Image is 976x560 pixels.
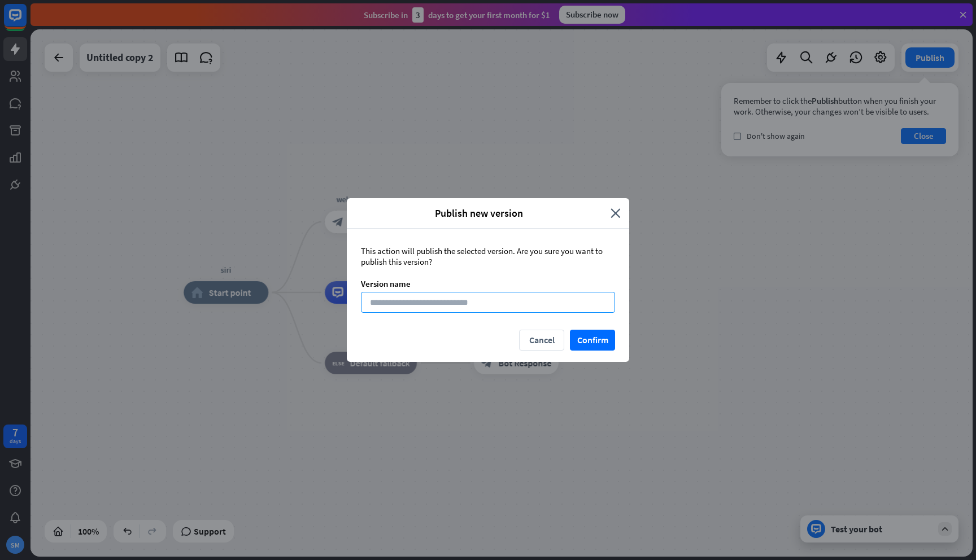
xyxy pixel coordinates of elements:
button: Open LiveChat chat widget [9,5,43,38]
button: Cancel [519,330,564,351]
button: Confirm [570,330,615,351]
div: Version name [361,278,615,289]
div: This action will publish the selected version. Are you sure you want to publish this version? [361,246,615,267]
i: close [611,207,621,220]
span: Publish new version [355,207,602,220]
